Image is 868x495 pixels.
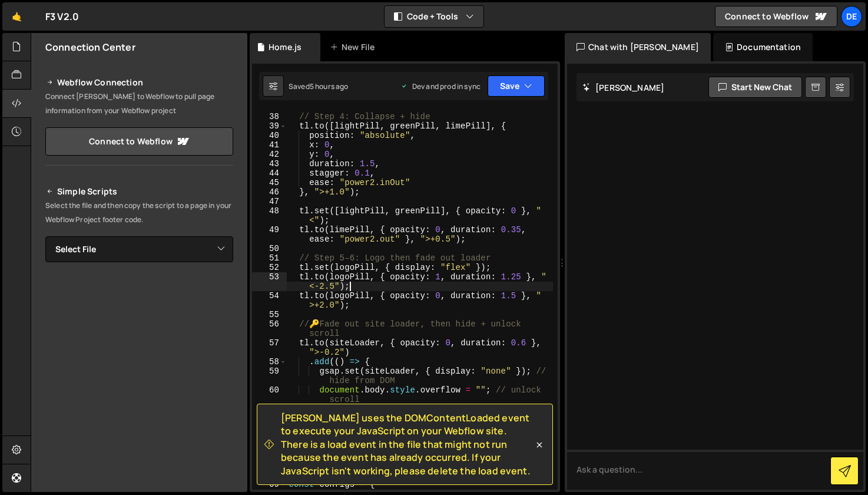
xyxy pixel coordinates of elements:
[252,310,287,319] div: 55
[2,2,31,31] a: 🤙
[310,81,349,91] div: 5 hours ago
[385,6,483,27] button: Code + Tools
[252,263,287,272] div: 52
[45,184,233,199] h2: Simple Scripts
[713,33,813,61] div: Documentation
[252,423,287,433] div: 63
[252,433,287,442] div: 64
[252,338,287,357] div: 57
[252,253,287,263] div: 51
[252,187,287,197] div: 46
[45,199,233,227] p: Select the file and then copy the script to a page in your Webflow Project footer code.
[252,414,287,423] div: 62
[252,480,287,489] div: 69
[252,442,287,451] div: 65
[252,272,287,291] div: 53
[252,291,287,310] div: 54
[715,6,837,27] a: Connect to Webflow
[252,385,287,404] div: 60
[45,41,135,54] h2: Connection Center
[252,451,287,461] div: 66
[330,41,379,53] div: New File
[252,461,287,470] div: 67
[45,9,79,24] div: F3 V2.0
[252,150,287,159] div: 42
[289,81,349,91] div: Saved
[252,244,287,253] div: 50
[252,159,287,169] div: 43
[252,470,287,480] div: 68
[582,82,664,93] h2: [PERSON_NAME]
[708,77,802,98] button: Start new chat
[45,282,234,388] iframe: YouTube video player
[252,357,287,367] div: 58
[45,90,233,118] p: Connect [PERSON_NAME] to Webflow to pull page information from your Webflow project
[252,225,287,244] div: 49
[841,6,862,27] a: De
[45,127,233,156] a: Connect to Webflow
[252,404,287,414] div: 61
[252,197,287,206] div: 47
[488,75,545,97] button: Save
[281,411,534,477] span: [PERSON_NAME] uses the DOMContentLoaded event to execute your JavaScript on your Webflow site. Th...
[565,33,711,61] div: Chat with [PERSON_NAME]
[252,140,287,150] div: 41
[252,112,287,121] div: 38
[252,319,287,338] div: 56
[252,178,287,187] div: 45
[252,169,287,178] div: 44
[252,131,287,140] div: 40
[45,75,233,90] h2: Webflow Connection
[252,206,287,225] div: 48
[269,41,302,53] div: Home.js
[252,367,287,385] div: 59
[252,121,287,131] div: 39
[400,81,481,91] div: Dev and prod in sync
